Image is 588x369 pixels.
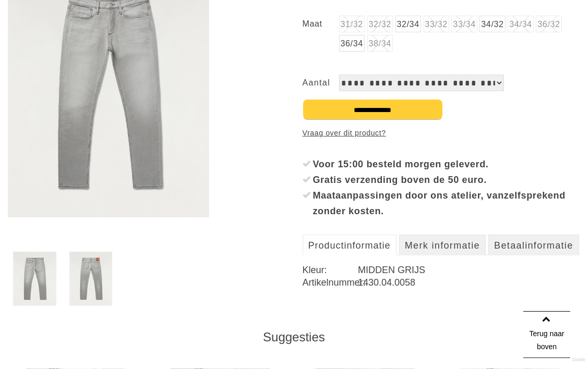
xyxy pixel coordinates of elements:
[488,235,579,255] a: Betaalinformatie
[395,16,421,32] a: 32/34
[303,125,386,141] a: Vraag over dit product?
[303,16,580,54] ul: Maat
[479,16,505,32] a: 34/32
[13,252,56,306] img: denham-razor-awgl-jeans
[303,235,397,255] a: Productinformatie
[303,276,358,289] dt: Artikelnummer:
[523,311,570,358] a: Terug naar boven
[303,188,580,219] li: Maataanpassingen door ons atelier, vanzelfsprekend zonder kosten.
[69,252,113,306] img: denham-razor-awgl-jeans
[313,156,580,172] div: Voor 15:00 besteld morgen geleverd.
[303,264,358,276] dt: Kleur:
[313,172,580,188] div: Gratis verzending boven de 50 euro.
[358,276,580,289] dd: 1430.04.0058
[8,329,580,345] div: Suggesties
[339,35,365,52] a: 36/34
[303,75,339,91] label: Aantal
[358,264,580,276] dd: MIDDEN GRIJS
[399,235,486,255] a: Merk informatie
